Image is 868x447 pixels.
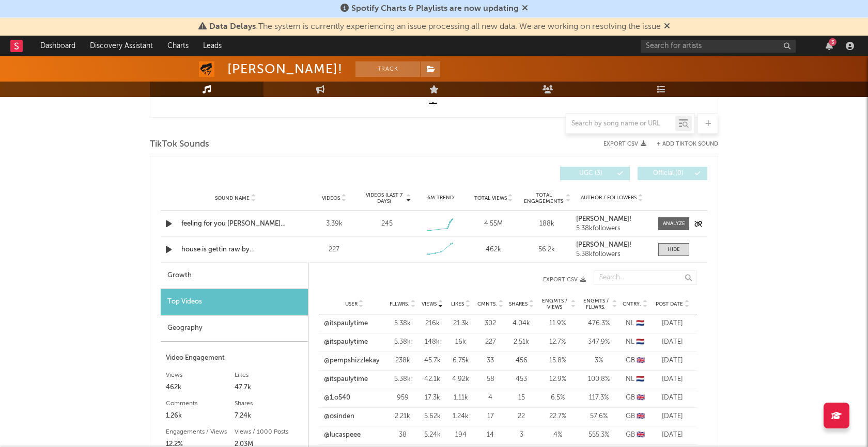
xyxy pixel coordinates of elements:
[449,430,472,440] div: 194
[623,301,641,307] span: Cntry.
[581,298,611,310] span: Engmts / Fllwrs.
[638,167,707,180] button: Official(0)
[539,393,576,403] div: 6.5 %
[421,318,444,329] div: 216k
[636,376,644,382] span: 🇳🇱
[560,167,630,180] button: UGC(3)
[161,263,308,289] div: Growth
[351,5,519,13] span: Spotify Charts & Playlists are now updating
[509,301,528,307] span: Shares
[656,301,683,307] span: Post Date
[508,411,534,422] div: 22
[622,337,648,347] div: NL
[637,413,645,420] span: 🇬🇧
[449,356,472,366] div: 6.75k
[324,411,354,422] a: @osinden
[653,411,692,422] div: [DATE]
[581,374,617,385] div: 100.8 %
[449,393,472,403] div: 1.11k
[196,36,229,56] a: Leads
[523,192,565,204] span: Total Engagements
[581,430,617,440] div: 555.3 %
[324,356,380,366] a: @pempshizzlekay
[539,374,576,385] div: 12.9 %
[539,298,569,310] span: Engmts / Views
[636,339,644,345] span: 🇳🇱
[477,374,503,385] div: 58
[310,245,358,255] div: 227
[390,411,415,422] div: 2.21k
[576,216,648,223] a: [PERSON_NAME]!
[166,410,235,422] div: 1.26k
[474,195,507,201] span: Total Views
[83,36,160,56] a: Discovery Assistant
[508,337,534,347] div: 2.51k
[477,318,503,329] div: 302
[166,369,235,381] div: Views
[209,23,256,31] span: Data Delays
[477,337,503,347] div: 227
[508,318,534,329] div: 4.04k
[324,337,368,347] a: @itspaulytime
[539,411,576,422] div: 22.7 %
[477,356,503,366] div: 33
[653,337,692,347] div: [DATE]
[363,192,405,204] span: Videos (last 7 days)
[523,219,571,229] div: 188k
[449,337,472,347] div: 16k
[641,40,796,53] input: Search for artists
[637,394,645,401] span: 🇬🇧
[181,245,289,255] div: house is gettin raw by [PERSON_NAME]
[477,430,503,440] div: 14
[539,318,576,329] div: 11.9 %
[477,411,503,422] div: 17
[603,141,646,147] button: Export CSV
[539,430,576,440] div: 4 %
[576,251,648,258] div: 5.38k followers
[381,219,393,229] div: 245
[390,318,415,329] div: 5.38k
[166,397,235,410] div: Comments
[653,318,692,329] div: [DATE]
[215,195,250,201] span: Sound Name
[324,318,368,329] a: @itspaulytime
[451,301,464,307] span: Likes
[567,170,614,177] span: UGC ( 3 )
[235,410,303,422] div: 7.24k
[539,356,576,366] div: 15.8 %
[421,374,444,385] div: 42.1k
[235,397,303,410] div: Shares
[324,374,368,385] a: @itspaulytime
[477,393,503,403] div: 4
[422,301,437,307] span: Views
[345,301,358,307] span: User
[470,219,518,229] div: 4.55M
[227,61,343,77] div: [PERSON_NAME]!
[581,195,637,201] span: Author / Followers
[421,393,444,403] div: 17.3k
[594,270,697,285] input: Search...
[329,277,586,283] button: Export CSV
[390,393,415,403] div: 959
[421,411,444,422] div: 5.62k
[355,61,420,77] button: Track
[622,356,648,366] div: GB
[33,36,83,56] a: Dashboard
[581,411,617,422] div: 57.6 %
[581,393,617,403] div: 117.3 %
[508,393,534,403] div: 15
[622,411,648,422] div: GB
[653,374,692,385] div: [DATE]
[653,430,692,440] div: [DATE]
[166,352,303,364] div: Video Engagement
[566,120,675,128] input: Search by song name or URL
[235,369,303,381] div: Likes
[622,393,648,403] div: GB
[324,430,361,440] a: @lucaspeee
[581,356,617,366] div: 3 %
[664,23,670,31] span: Dismiss
[209,23,661,31] span: : The system is currently experiencing an issue processing all new data. We are working on resolv...
[637,357,645,364] span: 🇬🇧
[390,337,415,347] div: 5.38k
[160,36,196,56] a: Charts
